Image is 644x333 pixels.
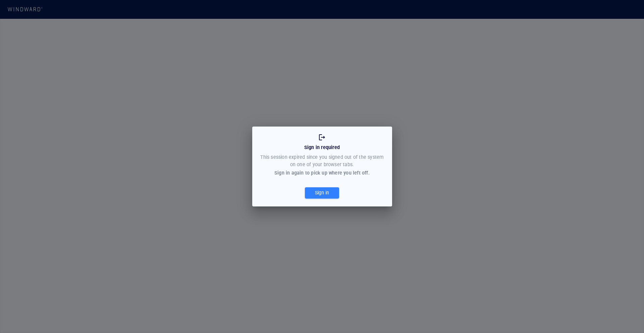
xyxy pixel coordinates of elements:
div: Sign in again to pick up where you left off. [274,170,370,177]
div: Sign in required [303,143,341,152]
div: Sign in [314,187,330,198]
button: Sign in [305,187,339,198]
iframe: Chat [615,303,639,328]
div: This session expired since you signed out of the system on one of your browser tabs. [259,152,385,170]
